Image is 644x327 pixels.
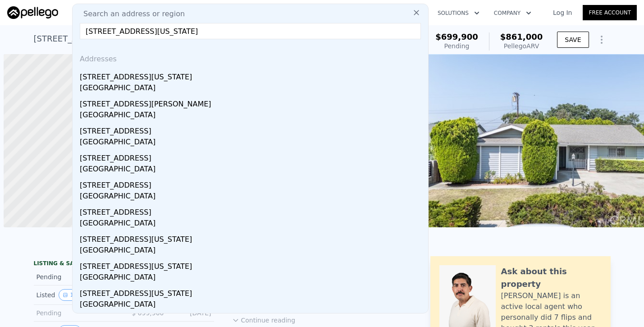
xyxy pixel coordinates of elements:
[80,312,425,326] div: [STREET_ADDRESS][US_STATE]
[80,110,425,122] div: [GEOGRAPHIC_DATA]
[500,32,543,41] span: $861,000
[80,122,425,137] div: [STREET_ADDRESS]
[80,95,425,110] div: [STREET_ADDRESS][PERSON_NAME]
[80,176,425,191] div: [STREET_ADDRESS]
[37,309,117,318] div: Pending
[80,299,425,312] div: [GEOGRAPHIC_DATA]
[500,41,543,51] div: Pellego ARV
[7,6,58,19] img: Pellego
[37,272,117,281] div: Pending
[80,218,425,230] div: [GEOGRAPHIC_DATA]
[80,23,421,39] input: Enter an address, city, region, neighborhood or zip code
[76,46,425,68] div: Addresses
[59,289,78,301] button: View historical data
[80,137,425,149] div: [GEOGRAPHIC_DATA]
[80,258,425,272] div: [STREET_ADDRESS][US_STATE]
[80,203,425,218] div: [STREET_ADDRESS]
[37,289,117,301] div: Listed
[487,5,539,21] button: Company
[80,272,425,285] div: [GEOGRAPHIC_DATA]
[80,149,425,164] div: [STREET_ADDRESS]
[80,230,425,245] div: [STREET_ADDRESS][US_STATE]
[583,5,637,20] a: Free Account
[80,285,425,299] div: [STREET_ADDRESS][US_STATE]
[80,83,425,95] div: [GEOGRAPHIC_DATA]
[232,316,296,325] button: Continue reading
[80,191,425,203] div: [GEOGRAPHIC_DATA]
[501,265,602,290] div: Ask about this property
[80,68,425,83] div: [STREET_ADDRESS][US_STATE]
[557,32,589,48] button: SAVE
[80,164,425,176] div: [GEOGRAPHIC_DATA]
[76,9,185,19] span: Search an address or region
[34,32,317,45] div: [STREET_ADDRESS][PERSON_NAME] , [GEOGRAPHIC_DATA] , CA 91402
[80,245,425,258] div: [GEOGRAPHIC_DATA]
[542,8,583,17] a: Log In
[435,41,478,51] div: Pending
[435,32,478,41] span: $699,900
[593,31,611,49] button: Show Options
[34,260,214,269] div: LISTING & SALE HISTORY
[430,5,487,21] button: Solutions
